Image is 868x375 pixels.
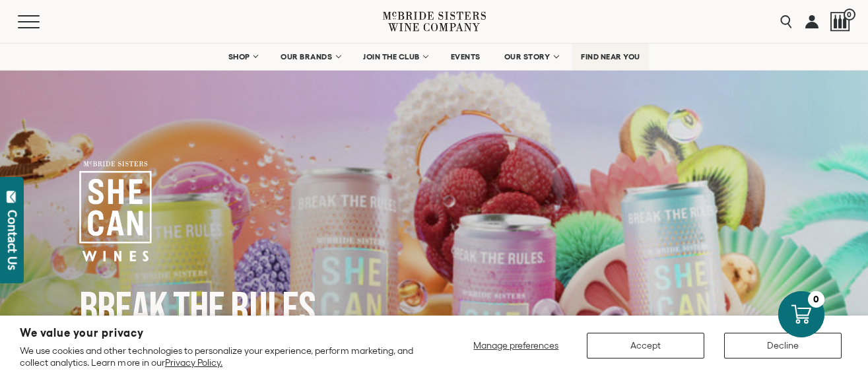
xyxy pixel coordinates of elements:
[473,340,558,351] span: Manage preferences
[587,333,704,358] button: Accept
[844,9,855,20] span: 0
[354,44,436,70] a: JOIN THE CLUB
[20,345,424,368] p: We use cookies and other technologies to personalize your experience, perform marketing, and coll...
[465,333,567,358] button: Manage preferences
[724,333,842,358] button: Decline
[6,210,19,270] div: Contact Us
[442,44,489,70] a: EVENTS
[281,52,332,61] span: OUR BRANDS
[581,52,640,61] span: FIND NEAR YOU
[496,44,566,70] a: OUR STORY
[79,283,167,338] span: Break
[219,44,265,70] a: SHOP
[363,52,420,61] span: JOIN THE CLUB
[808,291,824,308] div: 0
[228,52,250,61] span: SHOP
[451,52,481,61] span: EVENTS
[18,15,65,28] button: Mobile Menu Trigger
[20,327,424,339] h2: We value your privacy
[173,283,224,338] span: the
[272,44,348,70] a: OUR BRANDS
[165,357,222,368] a: Privacy Policy.
[572,44,649,70] a: FIND NEAR YOU
[230,283,323,338] span: Rules.
[504,52,551,61] span: OUR STORY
